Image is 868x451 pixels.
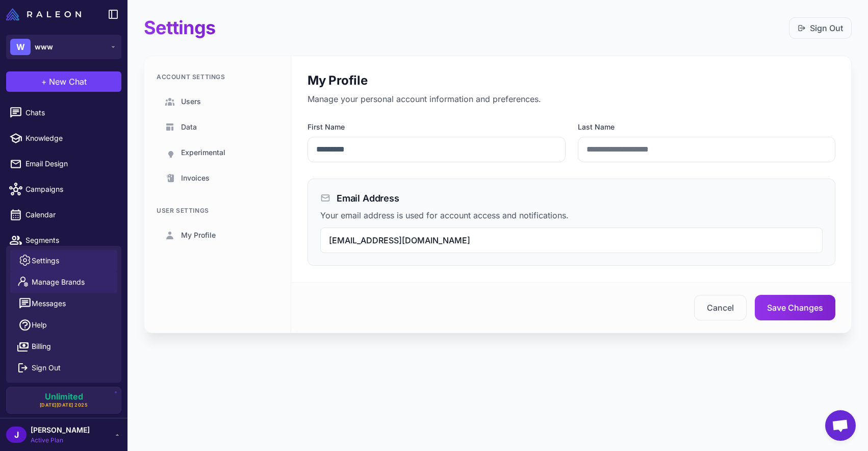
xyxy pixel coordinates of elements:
label: First Name [308,121,566,133]
span: New Chat [49,76,87,88]
div: User Settings [157,206,278,215]
span: Campaigns [25,184,115,195]
span: Chats [25,107,115,118]
span: Users [181,96,201,107]
span: Calendar [25,209,115,220]
a: Users [157,90,278,113]
div: Account Settings [157,72,278,82]
label: Last Name [578,121,836,133]
span: Invoices [181,172,210,184]
span: Help [32,319,47,331]
div: J [6,427,27,443]
span: My Profile [181,230,216,241]
a: Help [10,314,117,336]
h3: Email Address [337,191,399,205]
a: Calendar [4,204,123,225]
a: Segments [4,230,123,251]
button: Wwww [6,35,121,59]
p: Manage your personal account information and preferences. [308,93,835,105]
a: Campaigns [4,179,123,200]
span: [EMAIL_ADDRESS][DOMAIN_NAME] [329,235,470,245]
a: My Profile [157,223,278,247]
div: Open chat [825,410,856,441]
span: + [41,76,47,88]
button: Sign Out [10,357,117,379]
span: Experimental [181,147,225,158]
button: Messages [10,293,117,314]
a: Knowledge [4,128,123,149]
button: Save Changes [755,295,835,320]
img: Raleon Logo [6,8,81,20]
span: Active Plan [31,436,90,445]
span: Email Design [25,158,115,169]
span: Data [181,121,197,133]
span: Messages [32,298,66,309]
p: Your email address is used for account access and notifications. [320,209,823,221]
span: [PERSON_NAME] [31,424,90,436]
h1: Settings [144,16,215,39]
span: Manage Brands [32,277,85,288]
h2: My Profile [308,72,835,89]
span: www [35,41,53,53]
span: Segments [25,235,115,246]
a: Chats [4,102,123,123]
a: Sign Out [798,22,843,34]
span: Settings [32,255,59,266]
span: Knowledge [25,133,115,144]
span: Sign Out [32,362,61,373]
button: Cancel [694,295,747,320]
button: +New Chat [6,71,121,92]
span: [DATE][DATE] 2025 [40,402,88,409]
span: Billing [32,341,51,352]
a: Experimental [157,141,278,164]
span: Unlimited [45,392,83,400]
a: Data [157,115,278,139]
div: W [10,39,31,55]
a: Raleon Logo [6,8,85,20]
a: Invoices [157,166,278,190]
button: Sign Out [789,17,852,39]
a: Email Design [4,153,123,174]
